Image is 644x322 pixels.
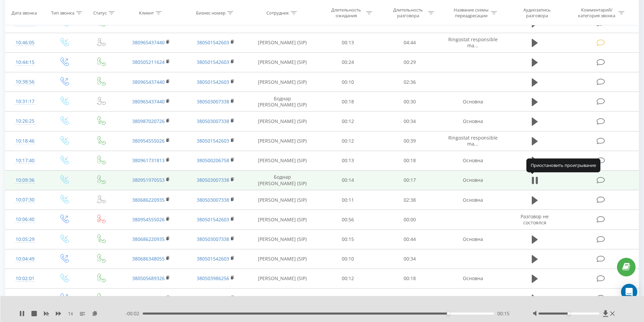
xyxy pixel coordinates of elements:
a: 380501542603 [197,79,229,85]
td: 00:24 [317,52,379,72]
td: 02:38 [379,190,441,210]
div: Длительность разговора [390,7,426,19]
td: 00:14 [317,170,379,190]
td: 00:12 [317,131,379,151]
div: 10:06:40 [12,213,38,226]
a: 380965437440 [132,98,165,105]
td: 00:17 [379,170,441,190]
td: 00:18 [379,269,441,288]
td: [PERSON_NAME] (SIP) [248,190,317,210]
span: 00:15 [497,310,509,317]
td: [PERSON_NAME] (SIP) [248,289,317,308]
td: Основна [440,190,505,210]
div: Комментарий/категория звонка [577,7,617,19]
div: 10:26:25 [12,115,38,128]
td: 00:13 [317,151,379,170]
td: [PERSON_NAME] (SIP) [248,112,317,131]
div: Сотрудник [266,10,289,16]
a: 380501542603 [197,216,229,223]
td: 00:29 [379,52,441,72]
td: 00:15 [317,229,379,249]
div: 10:02:01 [12,272,38,285]
div: 10:17:40 [12,154,38,167]
div: Open Intercom Messenger [621,284,637,300]
a: 380508632677 [132,20,165,26]
div: Длительность ожидания [328,7,364,19]
span: Разговор не состоялся [521,213,549,226]
td: [PERSON_NAME] (SIP) [248,72,317,92]
a: 380503007338 [197,118,229,124]
td: 00:18 [379,151,441,170]
div: Тип звонка [51,10,74,16]
a: 380501542603 [197,39,229,46]
td: 00:00 [379,210,441,229]
td: 00:11 [317,190,379,210]
td: Боднар [PERSON_NAME] (SIP) [248,92,317,112]
a: 380501542603 [197,255,229,262]
a: 380954555026 [132,138,165,144]
td: [PERSON_NAME] (SIP) [248,269,317,288]
td: 00:29 [379,289,441,308]
a: 380503007338 [197,177,229,183]
td: 02:36 [379,72,441,92]
div: Статус [93,10,107,16]
div: 09:51:44 [12,292,38,305]
td: Основна [440,229,505,249]
td: 00:28 [317,289,379,308]
div: 10:09:36 [12,174,38,187]
a: 380954555026 [132,216,165,223]
td: 00:30 [379,92,441,112]
a: 380503007338 [197,98,229,105]
div: 10:38:56 [12,75,38,89]
div: Accessibility label [447,312,449,315]
a: 380987020726 [132,118,165,124]
a: 380505689326 [132,275,165,281]
td: [PERSON_NAME] (SIP) [248,249,317,269]
div: 10:04:49 [12,252,38,266]
span: 1 x [68,310,73,317]
div: Клиент [139,10,154,16]
a: 380503007338 [197,197,229,203]
td: [PERSON_NAME] (SIP) [248,131,317,151]
a: 380503007338 [197,236,229,242]
td: 00:44 [379,229,441,249]
td: 00:39 [379,131,441,151]
td: 00:10 [317,249,379,269]
a: 380501542603 [197,138,229,144]
td: [PERSON_NAME] (SIP) [248,151,317,170]
td: 00:34 [379,249,441,269]
td: 00:56 [317,210,379,229]
div: 10:07:30 [12,193,38,206]
a: 380999555251 [132,295,165,301]
a: 380965437440 [132,79,165,85]
a: 380686220935 [132,197,165,203]
div: 10:31:17 [12,95,38,108]
td: 00:12 [317,112,379,131]
div: 10:46:05 [12,36,38,49]
div: Accessibility label [568,312,570,315]
a: 380961731813 [132,157,165,164]
td: 04:44 [379,33,441,52]
span: - 00:02 [125,310,143,317]
span: Ringostat responsible ma... [448,134,498,147]
a: 380505211624 [132,59,165,65]
div: Приостановить проигрывание [526,158,600,172]
td: 00:18 [317,92,379,112]
td: [PERSON_NAME] (SIP) [248,229,317,249]
a: 380686220935 [132,236,165,242]
td: 00:10 [317,72,379,92]
a: 380501542603 [197,295,229,301]
div: Аудиозапись разговора [515,7,559,19]
a: 380501542603 [197,59,229,65]
div: Бизнес номер [196,10,225,16]
td: Основна [440,269,505,288]
a: 380686348055 [132,255,165,262]
td: 00:12 [317,269,379,288]
td: [PERSON_NAME] (SIP) [248,210,317,229]
div: Название схемы переадресации [453,7,489,19]
td: Основна [440,170,505,190]
a: 380503986256 [197,275,229,281]
div: 10:18:46 [12,134,38,148]
td: [PERSON_NAME] (SIP) [248,52,317,72]
a: 380965437440 [132,39,165,46]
